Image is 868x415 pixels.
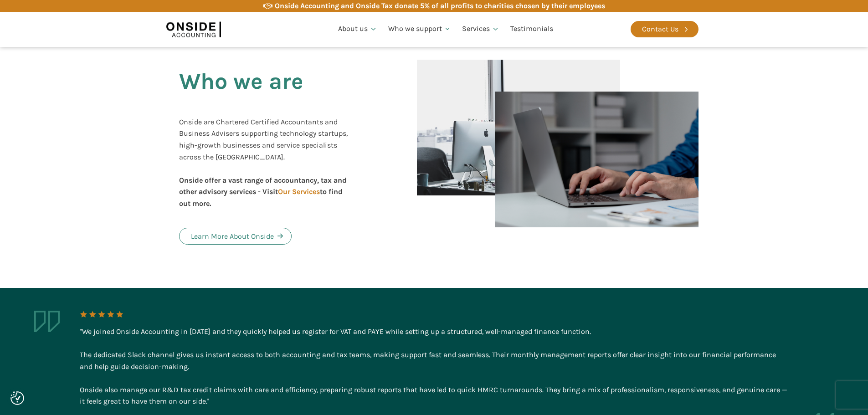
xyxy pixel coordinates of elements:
[505,14,559,45] a: Testimonials
[10,391,24,405] button: Consent Preferences
[10,391,24,405] img: Revisit consent button
[383,14,457,45] a: Who we support
[179,176,347,208] b: Onside offer a vast range of accountancy, tax and other advisory services - Visit to find out more.
[179,228,292,245] a: Learn More About Onside
[179,69,303,116] h2: Who we are
[278,187,320,196] a: Our Services
[642,23,678,35] div: Contact Us
[457,14,505,45] a: Services
[80,326,788,407] div: "We joined Onside Accounting in [DATE] and they quickly helped us register for VAT and PAYE while...
[179,116,355,210] div: Onside are Chartered Certified Accountants and Business Advisers supporting technology startups, ...
[166,19,221,40] img: Onside Accounting
[333,14,383,45] a: About us
[191,231,274,242] div: Learn More About Onside
[631,21,699,37] a: Contact Us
